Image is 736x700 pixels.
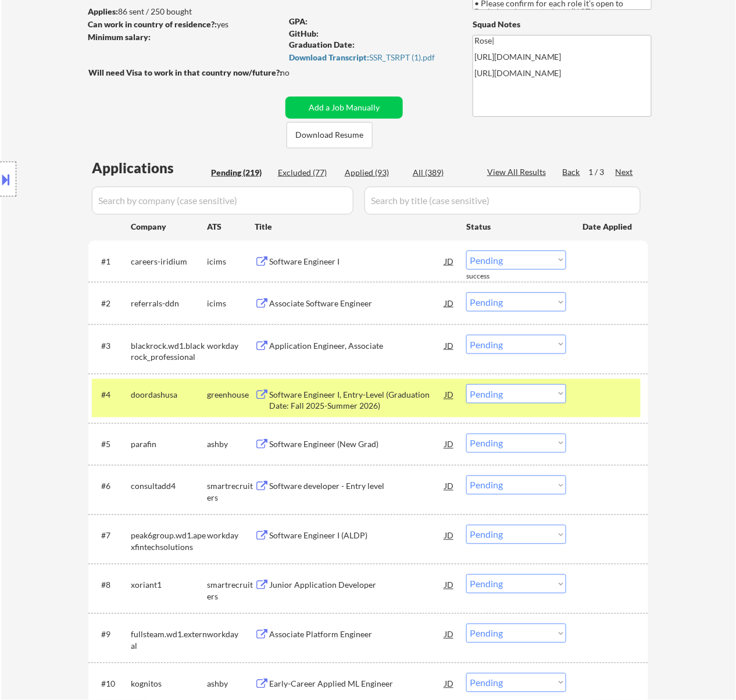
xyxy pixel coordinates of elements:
[88,19,217,29] strong: Can work in country of residence?:
[207,629,255,641] div: workday
[131,481,207,492] div: consultadd4
[473,19,652,30] div: Squad Notes
[444,525,455,546] div: JD
[289,53,451,65] a: Download Transcript:SSR_TSRPT (1).pdf
[101,629,122,641] div: #9
[413,167,471,178] div: All (389)
[269,439,445,451] div: Software Engineer (New Grad)
[207,580,255,602] div: smartrecruiters
[444,574,455,595] div: JD
[466,272,513,281] div: success
[289,52,369,62] strong: Download Transcript:
[207,530,255,542] div: workday
[269,530,445,542] div: Software Engineer I (ALDP)
[131,439,207,451] div: parafin
[563,166,581,178] div: Back
[365,187,641,215] input: Search by title (case sensitive)
[101,481,122,492] div: #6
[131,390,207,401] div: doordashusa
[269,390,445,412] div: Software Engineer I, Entry-Level (Graduation Date: Fall 2025-Summer 2026)
[101,530,122,542] div: #7
[444,251,455,272] div: JD
[131,340,207,363] div: blackrock.wd1.blackrock_professional
[88,32,151,42] strong: Minimum salary:
[269,298,445,309] div: Associate Software Engineer
[131,530,207,553] div: peak6group.wd1.apexfintechsolutions
[269,629,445,641] div: Associate Platform Engineer
[444,673,455,694] div: JD
[131,678,207,690] div: kognitos
[88,19,278,30] div: yes
[289,53,451,62] div: SSR_TSRPT (1).pdf
[287,122,373,148] button: Download Resume
[278,167,336,178] div: Excluded (77)
[444,292,455,313] div: JD
[444,476,455,497] div: JD
[207,298,255,309] div: icims
[207,221,255,233] div: ATS
[92,187,353,215] input: Search by company (case sensitive)
[101,298,122,309] div: #2
[269,481,445,492] div: Software developer - Entry level
[207,439,255,451] div: ashby
[466,216,566,237] div: Status
[207,678,255,690] div: ashby
[444,434,455,455] div: JD
[88,6,118,16] strong: Applies:
[289,28,319,38] strong: GitHub:
[269,256,445,267] div: Software Engineer I
[211,167,269,178] div: Pending (219)
[101,439,122,451] div: #5
[487,166,549,178] div: View All Results
[616,166,634,178] div: Next
[101,340,122,352] div: #3
[269,580,445,591] div: Junior Application Developer
[131,580,207,591] div: xoriant1
[255,221,455,233] div: Title
[289,40,355,49] strong: Graduation Date:
[88,67,282,77] strong: Will need Visa to work in that country now/future?:
[289,16,308,26] strong: GPA:
[207,390,255,401] div: greenhouse
[269,678,445,690] div: Early-Career Applied ML Engineer
[207,481,255,503] div: smartrecruiters
[285,97,403,119] button: Add a Job Manually
[444,624,455,645] div: JD
[583,221,634,233] div: Date Applied
[269,340,445,352] div: Application Engineer, Associate
[131,629,207,652] div: fullsteam.wd1.external
[280,67,313,78] div: no
[589,166,616,178] div: 1 / 3
[207,340,255,352] div: workday
[207,256,255,267] div: icims
[345,167,403,178] div: Applied (93)
[131,298,207,309] div: referrals-ddn
[101,580,122,591] div: #8
[444,384,455,405] div: JD
[101,678,122,690] div: #10
[101,390,122,401] div: #4
[444,335,455,356] div: JD
[88,6,281,17] div: 86 sent / 250 bought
